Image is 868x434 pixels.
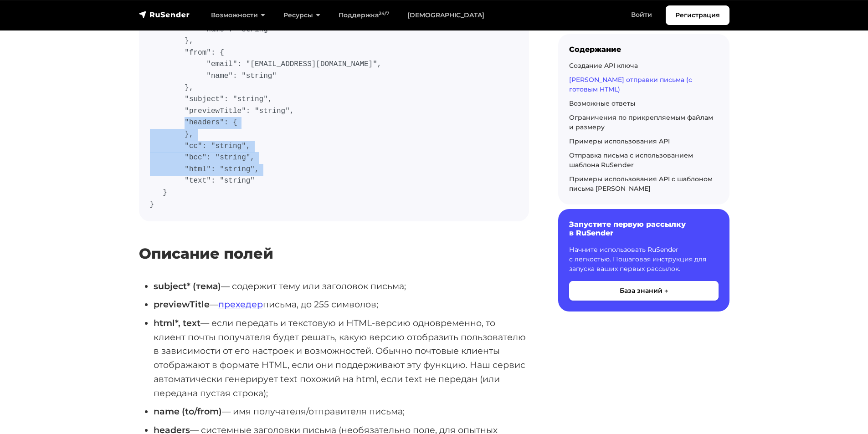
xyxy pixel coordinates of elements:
a: Запустите первую рассылку в RuSender Начните использовать RuSender с легкостью. Пошаговая инструк... [558,209,729,311]
a: Отправка письма с использованием шаблона RuSender [569,151,693,169]
a: Регистрация [666,5,729,25]
a: [DEMOGRAPHIC_DATA] [398,6,493,25]
p: Начните использовать RuSender с легкостью. Пошаговая инструкция для запуска ваших первых рассылок. [569,245,719,274]
li: — письма, до 255 символов; [154,297,529,311]
a: Создание API ключа [569,61,638,70]
a: Примеры использования API [569,137,670,145]
div: Содержание [569,45,719,54]
a: Поддержка24/7 [329,6,398,25]
h3: Описание полей [139,245,529,262]
strong: name (to/from) [154,406,222,417]
a: Войти [622,5,661,24]
li: — имя получателя/отправителя письма; [154,404,529,419]
a: Примеры использования API с шаблоном письма [PERSON_NAME] [569,175,713,193]
img: RuSender [139,10,190,19]
a: Ресурсы [274,6,329,25]
strong: html*, text [154,317,200,328]
a: Возможности [202,6,274,25]
strong: subject* (тема) [154,281,221,291]
a: прехедер [218,299,263,310]
li: — содержит тему или заголовок письма; [154,279,529,293]
a: [PERSON_NAME] отправки письма (с готовым HTML) [569,76,692,93]
li: — если передать и текстовую и HTML-версию одновременно, то клиент почты получателя будет решать, ... [154,316,529,400]
a: Ограничения по прикрепляемым файлам и размеру [569,113,713,131]
sup: 24/7 [379,10,389,16]
strong: previewTitle [154,299,210,310]
a: Возможные ответы [569,99,635,107]
button: База знаний → [569,281,719,301]
h6: Запустите первую рассылку в RuSender [569,220,719,237]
